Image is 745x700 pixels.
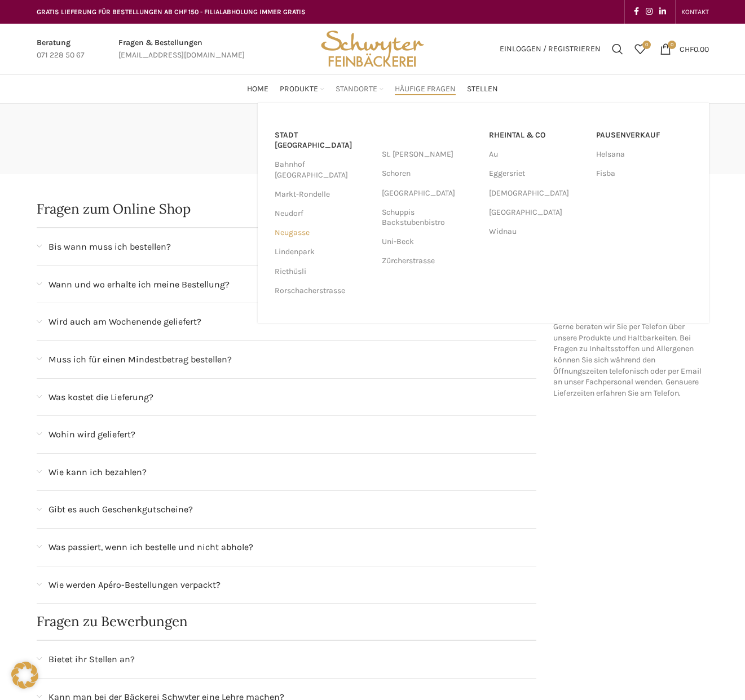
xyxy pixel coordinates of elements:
[49,540,253,555] span: Was passiert, wenn ich bestelle und nicht abhole?
[49,240,171,254] span: Bis wann muss ich bestellen?
[489,145,585,164] a: Au
[275,155,371,184] a: Bahnhof [GEOGRAPHIC_DATA]
[382,184,478,203] a: [GEOGRAPHIC_DATA]
[680,44,694,54] span: CHF
[629,38,651,60] div: Meine Wunschliste
[275,185,371,204] a: Markt-Rondelle
[382,164,478,183] a: Schoren
[382,145,478,164] a: St. [PERSON_NAME]
[489,126,585,145] a: RHEINTAL & CO
[247,84,268,95] span: Home
[118,37,245,62] a: Infobox link
[275,223,371,242] a: Neugasse
[553,255,709,399] p: Gerne beraten wir Sie per Telefon über unsere Produkte und Haltbarkeiten. Bei Fragen zu Inhaltsst...
[49,427,135,442] span: Wohin wird geliefert?
[275,262,371,281] a: Riethüsli
[654,38,715,60] a: 0 CHF0.00
[631,4,642,20] a: Facebook social link
[317,43,427,53] a: Site logo
[49,314,201,329] span: Wird auch am Wochenende geliefert?
[336,84,377,95] span: Standorte
[596,164,692,183] a: Fisba
[668,41,676,49] span: 0
[596,126,692,145] a: Pausenverkauf
[275,281,371,300] a: Rorschacherstrasse
[37,615,537,628] h2: Fragen zu Bewerbungen
[37,8,306,16] span: GRATIS LIEFERUNG FÜR BESTELLUNGEN AB CHF 150 - FILIALABHOLUNG IMMER GRATIS
[382,203,478,232] a: Schuppis Backstubenbistro
[382,232,478,251] a: Uni-Beck
[247,78,268,100] a: Home
[37,37,85,62] a: Infobox link
[489,164,585,183] a: Eggersriet
[642,4,656,20] a: Instagram social link
[49,352,232,367] span: Muss ich für einen Mindestbetrag bestellen?
[606,38,629,60] a: Suchen
[489,184,585,203] a: [DEMOGRAPHIC_DATA]
[275,126,371,155] a: Stadt [GEOGRAPHIC_DATA]
[49,578,221,592] span: Wie werden Apéro-Bestellungen verpackt?
[642,41,651,49] span: 0
[596,145,692,164] a: Helsana
[49,652,135,667] span: Bietet ihr Stellen an?
[676,1,715,23] div: Secondary navigation
[31,78,715,100] div: Main navigation
[500,45,601,53] span: Einloggen / Registrieren
[681,1,709,23] a: KONTAKT
[489,203,585,222] a: [GEOGRAPHIC_DATA]
[317,24,427,74] img: Bäckerei Schwyter
[280,78,324,100] a: Produkte
[489,222,585,241] a: Widnau
[275,204,371,223] a: Neudorf
[681,8,709,16] span: KONTAKT
[467,84,498,95] span: Stellen
[49,277,230,292] span: Wann und wo erhalte ich meine Bestellung?
[49,502,193,517] span: Gibt es auch Geschenkgutscheine?
[494,38,606,60] a: Einloggen / Registrieren
[37,202,537,216] h2: Fragen zum Online Shop
[280,84,318,95] span: Produkte
[629,38,651,60] a: 0
[680,44,709,54] bdi: 0.00
[395,84,456,95] span: Häufige Fragen
[49,465,147,480] span: Wie kann ich bezahlen?
[656,4,669,20] a: Linkedin social link
[275,242,371,262] a: Lindenpark
[467,78,498,100] a: Stellen
[49,390,153,405] span: Was kostet die Lieferung?
[336,78,383,100] a: Standorte
[395,78,456,100] a: Häufige Fragen
[382,251,478,271] a: Zürcherstrasse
